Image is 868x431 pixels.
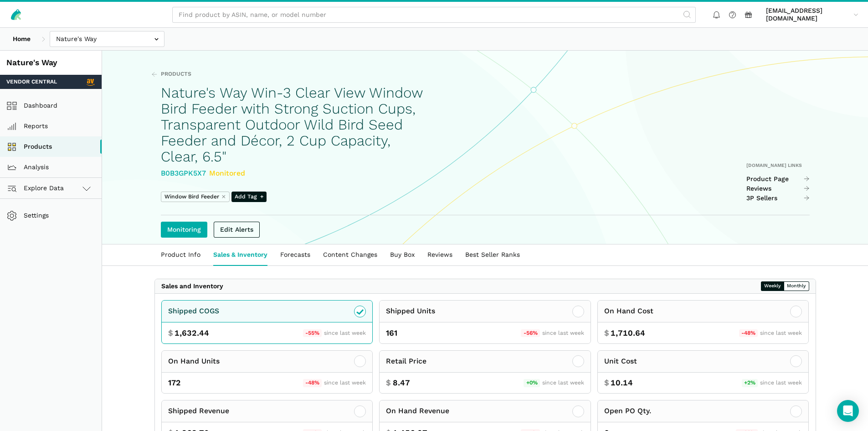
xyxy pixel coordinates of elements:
div: Open Intercom Messenger [837,400,859,422]
span: Add Tag [231,192,267,202]
span: +2% [742,379,758,387]
button: Unit Cost $ 10.14 +2% since last week [597,350,809,394]
span: -55% [303,329,322,338]
button: Monthly [784,281,809,291]
button: On Hand Cost $ 1,710.64 -48% since last week [597,300,809,344]
a: Reviews [746,185,810,193]
a: Buy Box [384,244,421,265]
a: Content Changes [317,244,384,265]
a: Sales & Inventory [207,244,274,265]
a: Products [151,70,191,78]
button: Weekly [761,281,784,291]
div: [DOMAIN_NAME] Links [746,162,810,169]
div: Open PO Qty. [604,405,651,417]
span: 161 [386,327,397,339]
button: ⨯ [221,193,226,201]
a: Best Seller Ranks [459,244,526,265]
div: On Hand Cost [604,306,653,317]
input: Find product by ASIN, name, or model number [172,7,696,23]
div: Unit Cost [604,356,637,367]
div: Nature's Way [6,57,95,68]
span: since last week [760,379,802,386]
span: since last week [542,330,584,336]
span: -56% [521,329,540,338]
a: 3P Sellers [746,194,810,203]
span: $ [386,377,391,389]
button: Shipped COGS $ 1,632.44 -55% since last week [161,300,373,344]
div: B0B3GPK5X7 [161,168,427,179]
span: since last week [760,330,802,336]
button: On Hand Units 172 -48% since last week [161,350,373,394]
a: Product Info [154,244,207,265]
div: Shipped Units [386,306,435,317]
span: $ [168,327,173,339]
span: 8.47 [393,377,410,389]
span: + [260,193,263,201]
a: Reviews [421,244,459,265]
span: -48% [303,379,322,387]
div: Retail Price [386,356,426,367]
h1: Nature's Way Win-3 Clear View Window Bird Feeder with Strong Suction Cups, Transparent Outdoor Wi... [161,85,427,165]
a: Edit Alerts [214,222,260,238]
span: $ [604,327,609,339]
span: -48% [739,329,758,338]
span: Vendor Central [6,78,57,86]
span: since last week [324,379,366,386]
span: [EMAIL_ADDRESS][DOMAIN_NAME] [766,7,850,23]
div: Shipped Revenue [168,405,229,417]
a: [EMAIL_ADDRESS][DOMAIN_NAME] [763,5,862,24]
span: 1,632.44 [175,327,209,339]
a: Product Page [746,175,810,183]
input: Nature's Way [50,31,164,47]
span: 172 [168,377,180,389]
div: On Hand Units [168,356,220,367]
span: Products [161,70,191,78]
span: $ [604,377,609,389]
span: 10.14 [611,377,633,389]
a: Home [6,31,37,47]
button: Retail Price $ 8.47 +0% since last week [379,350,591,394]
span: Explore Data [10,183,64,194]
span: Monitored [209,169,245,177]
span: +0% [524,379,540,387]
div: On Hand Revenue [386,405,449,417]
span: since last week [324,330,366,336]
div: Shipped COGS [168,306,219,317]
span: Window Bird Feeder [164,193,219,201]
a: Forecasts [274,244,317,265]
span: since last week [542,379,584,386]
span: 1,710.64 [611,327,645,339]
div: Sales and Inventory [161,282,223,291]
button: Shipped Units 161 -56% since last week [379,300,591,344]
